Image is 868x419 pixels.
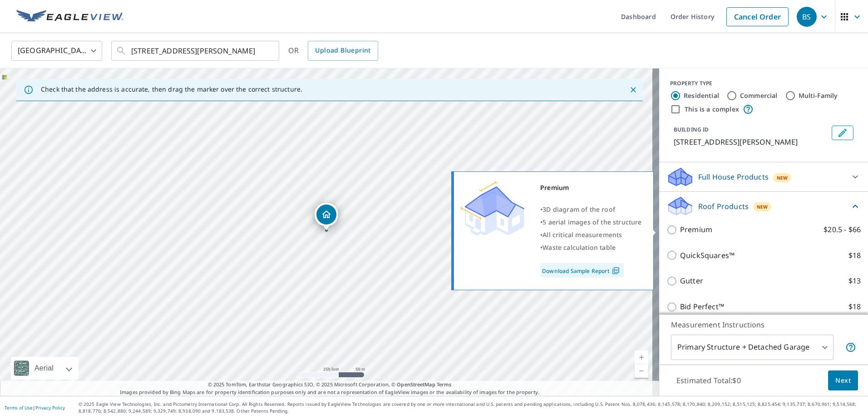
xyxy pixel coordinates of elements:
[669,370,748,390] p: Estimated Total: $0
[674,136,828,147] p: [STREET_ADDRESS][PERSON_NAME]
[437,381,452,388] a: Terms
[315,203,338,231] div: Dropped pin, building 1, Residential property, 70 Queen Anne Rd Chatham, MA 02633
[32,357,56,380] div: Aerial
[635,351,648,364] a: Current Level 17, Zoom In
[832,126,853,140] button: Edit building 1
[627,84,639,96] button: Close
[848,275,861,287] p: $13
[41,85,302,93] p: Check that the address is accurate, then drag the marker over the correct structure.
[542,230,622,239] span: All critical measurements
[635,364,648,378] a: Current Level 17, Zoom Out
[828,370,858,391] button: Next
[208,381,452,389] span: © 2025 TomTom, Earthstar Geographics SIO, © 2025 Microsoft Corporation, ©
[698,171,769,182] p: Full House Products
[824,224,861,235] p: $20.5 - $66
[680,250,735,261] p: QuickSquares™
[308,41,378,61] a: Upload Blueprint
[848,250,861,261] p: $18
[666,166,861,188] div: Full House ProductsNew
[79,401,863,414] p: © 2025 Eagle View Technologies, Inc. and Pictometry International Corp. All Rights Reserved. Repo...
[540,216,642,229] div: •
[5,404,33,411] a: Terms of Use
[610,267,622,275] img: Pdf Icon
[757,203,768,210] span: New
[542,218,641,226] span: 5 aerial images of the structure
[540,263,624,278] a: Download Sample Report
[288,41,378,61] div: OR
[540,229,642,241] div: •
[674,126,709,133] p: BUILDING ID
[540,241,642,254] div: •
[685,105,739,114] label: This is a complex
[740,91,778,100] label: Commercial
[680,224,712,235] p: Premium
[315,45,370,56] span: Upload Blueprint
[461,181,524,236] img: Premium
[666,195,861,217] div: Roof ProductsNew
[848,301,861,312] p: $18
[670,79,857,88] div: PROPERTY TYPE
[684,91,719,100] label: Residential
[11,357,79,380] div: Aerial
[542,243,616,252] span: Waste calculation table
[35,404,65,411] a: Privacy Policy
[5,405,65,410] p: |
[797,7,817,27] div: BS
[799,91,838,100] label: Multi-Family
[671,319,856,330] p: Measurement Instructions
[726,7,789,26] a: Cancel Order
[835,375,851,386] span: Next
[11,38,102,63] div: [GEOGRAPHIC_DATA]
[671,335,833,360] div: Primary Structure + Detached Garage
[698,201,749,212] p: Roof Products
[680,301,724,312] p: Bid Perfect™
[680,275,703,287] p: Gutter
[16,10,123,24] img: EV Logo
[540,181,642,194] div: Premium
[542,205,615,214] span: 3D diagram of the roof
[540,203,642,216] div: •
[131,38,261,63] input: Search by address or latitude-longitude
[397,381,435,388] a: OpenStreetMap
[777,174,788,181] span: New
[845,342,856,353] span: Your report will include the primary structure and a detached garage if one exists.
